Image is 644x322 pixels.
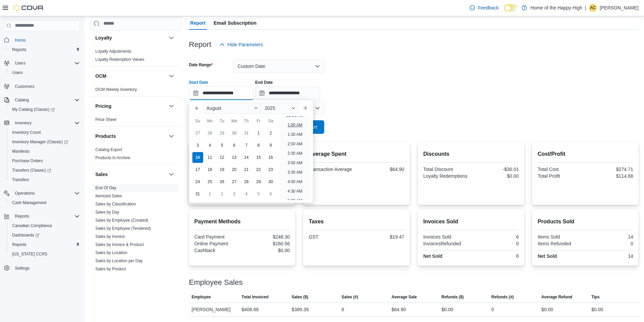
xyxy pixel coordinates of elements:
a: Sales by Invoice [95,234,125,239]
div: 6 [472,234,519,240]
div: day-17 [192,164,203,175]
h2: Average Spent [309,150,404,158]
div: day-31 [192,189,203,199]
div: 6 [341,305,344,314]
li: 1:30 AM [285,130,305,139]
button: Inventory [12,119,34,127]
span: Reports [9,241,80,249]
button: Reports [7,45,82,54]
div: $0.00 [541,305,553,314]
div: day-29 [217,128,228,139]
img: Cova [14,4,44,11]
span: Inventory [15,120,31,126]
button: Operations [12,189,38,197]
button: Hide Parameters [217,38,266,51]
span: Sales by Invoice [95,234,125,239]
div: day-8 [253,140,264,151]
h3: Sales [95,171,108,178]
div: day-9 [265,140,276,151]
button: Manifests [7,147,82,156]
label: Start Date [189,80,208,85]
span: Reports [12,47,26,52]
button: [US_STATE] CCRS [7,249,82,259]
div: day-18 [205,164,215,175]
button: Previous Month [192,103,202,114]
div: $64.90 [391,305,406,314]
div: 6 [472,253,519,259]
button: Loyalty [167,34,175,42]
span: Email Subscription [214,16,257,30]
a: Manifests [9,147,32,155]
div: Total Discount [423,167,470,172]
div: day-31 [241,128,252,139]
li: 4:30 AM [285,187,305,195]
div: day-3 [192,140,203,151]
span: [US_STATE] CCRS [12,251,47,257]
span: Transfers (Classic) [12,168,51,173]
span: Settings [12,264,80,272]
a: Loyalty Adjustments [95,49,132,54]
span: Inventory Manager (Classic) [9,138,80,146]
div: day-7 [241,140,252,151]
button: Next month [300,103,310,114]
button: Customers [1,81,82,91]
button: Home [1,35,82,45]
span: Purchase Orders [12,158,43,164]
div: day-3 [229,189,240,199]
div: $389.39 [291,305,309,314]
a: Sales by Invoice & Product [95,242,144,247]
div: Cashback [194,248,241,253]
div: Mo [205,116,215,126]
span: Catalog Export [95,147,122,152]
a: Settings [12,264,32,272]
button: Users [12,59,28,67]
input: Dark Mode [504,4,518,11]
p: | [585,4,586,12]
div: Products [90,146,181,165]
li: 2:00 AM [285,140,305,148]
div: Sales [90,184,181,300]
div: day-16 [265,152,276,163]
span: Sales by Employee (Created) [95,218,148,223]
span: Sales by Product [95,266,126,272]
span: Home [15,38,26,43]
div: day-15 [253,152,264,163]
span: Refunds ($) [442,294,464,300]
div: Items Refunded [538,241,584,246]
div: Loyalty [90,47,181,66]
div: $0.00 [472,173,519,179]
a: Sales by Product [95,267,126,271]
a: Inventory Manager (Classic) [9,138,71,146]
span: Transfers (Classic) [9,166,80,174]
span: Hide Parameters [228,41,263,48]
span: Canadian Compliance [9,222,80,230]
div: day-25 [205,176,215,187]
div: day-22 [253,164,264,175]
label: End Date [255,80,273,85]
nav: Complex example [4,32,80,291]
span: Catalog [12,96,80,104]
div: $19.47 [358,234,404,240]
input: Press the down key to open a popover containing a calendar. [255,86,320,100]
a: My Catalog (Classic) [7,105,82,114]
div: day-2 [265,128,276,139]
div: Allan Cawthorne [589,4,597,12]
button: Inventory [1,118,82,128]
span: Dashboards [12,232,39,238]
div: $0.00 [442,305,453,314]
div: Th [241,116,252,126]
div: day-27 [229,176,240,187]
button: Reports [12,212,32,220]
li: 3:00 AM [285,159,305,167]
button: Custom Date [234,59,324,73]
span: Home [12,36,80,44]
div: Tu [217,116,228,126]
span: Sales by Location [95,250,127,255]
div: Transaction Average [309,167,355,172]
span: Itemized Sales [95,193,122,199]
div: day-4 [241,189,252,199]
li: 5:00 AM [285,197,305,205]
div: -$30.01 [472,167,519,172]
span: Reports [9,46,80,54]
span: Cash Management [12,200,46,205]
